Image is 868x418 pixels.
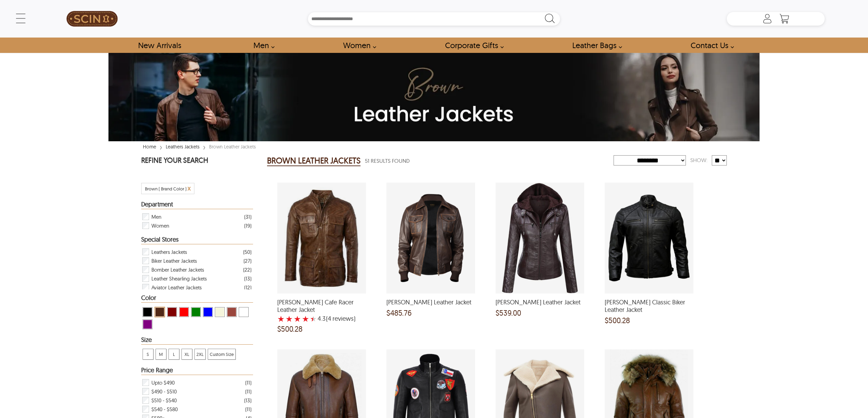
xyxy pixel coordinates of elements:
[605,317,630,324] span: $500.28
[151,256,197,265] span: Biker Leather Jackets
[141,155,253,167] p: REFINE YOUR SEARCH
[142,405,252,414] div: Filter $540 - $580 Brown Leather Jackets
[244,283,251,292] div: ( 12 )
[778,14,791,24] a: Shopping Cart
[164,144,201,150] a: Leathers Jackets
[208,349,236,360] div: View Custom Size Brown Leather Jackets
[331,315,354,322] span: reviews
[142,283,252,292] div: Filter Aviator Leather Jackets Brown Leather Jackets
[143,307,152,317] div: View Black Brown Leather Jackets
[310,315,317,322] label: 5 rating
[168,349,179,360] div: View L Brown Leather Jackets
[605,299,693,313] span: Jason Classic Biker Leather Jacket
[564,38,626,53] a: Shop Leather Bags
[246,38,278,53] a: shop men's leather jackets
[151,247,187,256] span: Leathers Jackets
[43,3,141,34] a: SCIN
[245,378,251,387] div: ( 11 )
[141,294,253,303] div: Heading Filter Brown Leather Jackets by Color
[181,349,192,360] div: View XL Brown Leather Jackets
[191,307,201,317] div: View Green Brown Leather Jackets
[141,336,253,345] div: Heading Filter Brown Leather Jackets by Size
[243,248,251,256] div: ( 50 )
[277,326,303,332] span: $500.28
[277,315,285,322] label: 1 rating
[142,396,252,405] div: Filter $510 - $540 Brown Leather Jackets
[207,143,258,150] div: Brown Leather Jackets
[267,154,614,168] div: Brown Leather Jackets 51 Results Found
[208,349,235,359] span: Custom Size
[182,349,192,359] span: XL
[245,387,251,396] div: ( 11 )
[326,315,331,322] span: (4
[496,299,584,306] span: Emmie Biker Leather Jacket
[496,289,584,320] a: Emmie Biker Leather Jacket and a price of $539.00
[686,154,712,166] div: Show:
[365,157,410,165] span: 51 Results Found
[239,307,249,317] div: View White Brown Leather Jackets
[142,256,252,265] div: Filter Biker Leather Jackets Brown Leather Jackets
[156,349,166,359] span: M
[244,274,251,283] div: ( 13 )
[143,319,152,329] div: View Purple Brown Leather Jackets
[143,349,153,359] span: S
[245,405,251,414] div: ( 11 )
[294,315,301,322] label: 3 rating
[169,349,179,359] span: L
[496,309,521,316] span: $539.00
[145,186,187,191] span: Filter Brown ( Brand Color )
[437,38,507,53] a: Shop Leather Corporate Gifts
[277,289,366,335] a: Keith Cafe Racer Leather Jacket with a 4.25 Star Rating 4 Product Review and a price of $500.28
[142,221,252,230] div: Filter Women Brown Leather Jackets
[386,289,475,320] a: Luis Bomber Leather Jacket and a price of $485.76
[151,396,177,405] span: $510 - $540
[167,307,177,317] div: View Maroon Brown Leather Jackets
[142,378,252,387] div: Filter Upto $490 Brown Leather Jackets
[386,309,412,316] span: $485.76
[683,38,738,53] a: contact-us
[195,349,205,359] span: 2XL
[151,283,202,292] span: Aviator Leather Jackets
[203,307,213,317] div: View Blue Brown Leather Jackets
[141,367,253,375] div: Heading Filter Brown Leather Jackets by Price Range
[244,396,251,405] div: ( 13 )
[227,307,237,317] div: View Cognac Brown Leather Jackets
[243,265,251,274] div: ( 22 )
[326,315,355,322] span: )
[203,141,206,153] span: ›
[151,212,161,221] span: Men
[302,315,309,322] label: 4 rating
[244,221,251,230] div: ( 19 )
[151,405,178,414] span: $540 - $580
[244,257,251,265] div: ( 27 )
[179,307,189,317] div: View Red Brown Leather Jackets
[267,155,361,166] h2: BROWN LEATHER JACKETS
[277,299,366,313] span: Keith Cafe Racer Leather Jacket
[215,307,225,317] div: View Beige Brown Leather Jackets
[194,349,206,360] div: View 2XL Brown Leather Jackets
[285,315,293,322] label: 2 rating
[141,144,158,150] a: Home
[318,315,325,322] label: 4.3
[141,236,253,244] div: Heading Filter Brown Leather Jackets by Special Stores
[335,38,380,53] a: Shop Women Leather Jackets
[151,221,169,230] span: Women
[142,265,252,274] div: Filter Bomber Leather Jackets Brown Leather Jackets
[151,265,204,274] span: Bomber Leather Jackets
[188,184,191,192] span: Cancel Filter
[156,349,166,360] div: View M Brown Leather Jackets
[605,289,693,327] a: Jason Classic Biker Leather Jacket and a price of $500.28
[160,141,162,153] span: ›
[244,213,251,221] div: ( 31 )
[130,38,189,53] a: Shop New Arrivals
[142,212,252,221] div: Filter Men Brown Leather Jackets
[67,3,118,34] img: SCIN
[108,53,760,141] img: Shop Brown Real Leather Jacket | Brown Leather Jackets
[141,201,253,209] div: Heading Filter Brown Leather Jackets by Department
[151,387,177,396] span: $490 - $510
[142,274,252,283] div: Filter Leather Shearling Jackets Brown Leather Jackets
[386,299,475,306] span: Luis Bomber Leather Jacket
[142,247,252,256] div: Filter Leathers Jackets Brown Leather Jackets
[151,378,175,387] span: Upto $490
[155,307,165,317] div: View Brown ( Brand Color ) Brown Leather Jackets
